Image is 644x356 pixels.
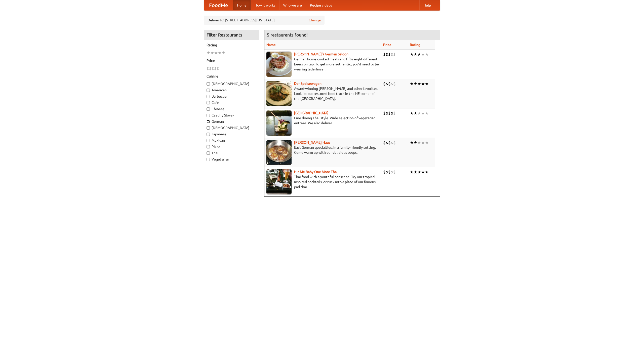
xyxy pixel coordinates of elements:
li: ★ [425,169,429,175]
a: Name [266,43,276,47]
h5: Rating [207,43,256,48]
li: ★ [414,52,417,57]
p: Fine dining Thai-style. Wide selection of vegetarian entrées. We also deliver. [266,115,379,126]
li: $ [386,81,388,87]
li: $ [393,169,396,175]
input: [DEMOGRAPHIC_DATA] [207,126,210,130]
li: $ [391,169,393,175]
input: Czech / Slovak [207,114,210,117]
p: East German specialties, in a family-friendly setting. Come warm up with our delicious soups. [266,145,379,155]
input: Japanese [207,133,210,136]
li: ★ [410,169,414,175]
li: ★ [410,110,414,116]
a: Der Speisewagen [294,82,321,86]
label: Japanese [207,132,256,137]
a: [GEOGRAPHIC_DATA] [294,111,329,115]
li: ★ [425,52,429,57]
li: ★ [414,140,417,145]
li: $ [393,110,396,116]
input: Chinese [207,107,210,111]
input: Thai [207,151,210,155]
li: ★ [414,81,417,87]
p: Award-winning [PERSON_NAME] and other favorites. Look for our restored food truck in the NE corne... [266,86,379,101]
a: Change [309,18,321,23]
li: ★ [222,50,225,56]
p: Thai food with a youthful bar scene. Try our tropical inspired cocktails, or tuck into a plate of... [266,174,379,189]
label: Vegetarian [207,157,256,162]
li: ★ [421,140,425,145]
li: $ [217,66,219,71]
li: ★ [218,50,222,56]
div: Deliver to: [STREET_ADDRESS][US_STATE] [204,16,325,25]
li: $ [391,110,393,116]
input: Barbecue [207,95,210,98]
li: $ [393,140,396,145]
li: ★ [417,81,421,87]
li: ★ [410,52,414,57]
input: German [207,120,210,123]
li: $ [388,169,391,175]
li: $ [383,110,386,116]
li: ★ [417,52,421,57]
label: Chinese [207,106,256,111]
label: American [207,88,256,93]
label: [DEMOGRAPHIC_DATA] [207,125,256,130]
li: ★ [410,140,414,145]
img: kohlhaus.jpg [266,140,292,165]
li: ★ [421,81,425,87]
a: How it works [251,0,279,10]
li: ★ [421,52,425,57]
li: $ [388,140,391,145]
input: [DEMOGRAPHIC_DATA] [207,82,210,86]
li: ★ [410,81,414,87]
h5: Price [207,58,256,63]
li: $ [391,140,393,145]
li: $ [393,81,396,87]
li: ★ [425,81,429,87]
li: $ [388,110,391,116]
label: Thai [207,150,256,155]
li: $ [383,52,386,57]
label: Czech / Slovak [207,113,256,118]
a: Price [383,43,391,47]
img: babythai.jpg [266,169,292,194]
a: FoodMe [204,0,233,10]
a: Help [419,0,435,10]
input: American [207,89,210,92]
li: $ [391,81,393,87]
a: [PERSON_NAME] Haus [294,140,330,144]
li: $ [383,140,386,145]
li: ★ [214,50,218,56]
li: $ [212,66,214,71]
li: $ [386,52,388,57]
li: ★ [417,169,421,175]
li: ★ [425,110,429,116]
li: $ [388,52,391,57]
li: $ [386,140,388,145]
a: Hit Me Baby One More Thai [294,170,338,174]
img: satay.jpg [266,110,292,136]
input: Vegetarian [207,158,210,161]
input: Mexican [207,139,210,142]
li: ★ [417,110,421,116]
a: Who we are [279,0,306,10]
li: $ [388,81,391,87]
li: $ [207,66,209,71]
li: $ [383,81,386,87]
li: $ [393,52,396,57]
a: Home [233,0,251,10]
a: Rating [410,43,420,47]
li: $ [386,169,388,175]
li: ★ [425,140,429,145]
label: Barbecue [207,94,256,99]
li: ★ [414,169,417,175]
b: [PERSON_NAME]'s German Saloon [294,52,348,56]
label: Pizza [207,144,256,149]
li: $ [383,169,386,175]
li: ★ [421,110,425,116]
img: esthers.jpg [266,52,292,77]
